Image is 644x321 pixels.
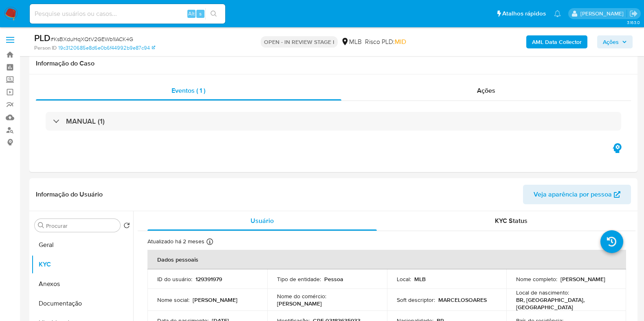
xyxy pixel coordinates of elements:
a: 19c3120685e8d6e0b6f44992b9e87c94 [58,44,155,52]
th: Dados pessoais [147,250,626,269]
p: 129391979 [196,275,222,283]
button: KYC [31,255,133,274]
button: Veja aparência por pessoa [523,185,631,204]
input: Pesquise usuários ou casos... [30,9,225,19]
p: Nome social : [157,296,189,304]
span: Risco PLD: [365,37,406,46]
p: Local : [397,275,411,283]
p: [PERSON_NAME] [193,296,237,304]
button: Procurar [38,222,44,229]
span: Eventos ( 1 ) [171,86,205,95]
p: MARCELOSOARES [438,296,487,304]
h1: Informação do Caso [36,59,631,68]
p: Atualizado há 2 meses [147,238,204,245]
p: Nome completo : [516,275,557,283]
button: search-icon [205,8,222,20]
p: Nome do comércio : [277,293,326,300]
h3: MANUAL (1) [66,117,105,126]
input: Procurar [46,222,117,229]
span: Veja aparência por pessoa [534,185,612,204]
p: Local de nascimento : [516,289,569,296]
button: Geral [31,235,133,255]
b: AML Data Collector [532,35,582,48]
a: Notificações [554,10,561,17]
div: MANUAL (1) [46,112,621,131]
button: Retornar ao pedido padrão [123,222,130,231]
button: Anexos [31,274,133,294]
span: Atalhos rápidos [502,9,546,18]
span: Usuário [251,216,274,225]
a: Sair [629,9,638,18]
p: [PERSON_NAME] [277,300,322,307]
span: Alt [188,10,195,17]
h1: Informação do Usuário [36,190,103,199]
p: BR, [GEOGRAPHIC_DATA], [GEOGRAPHIC_DATA] [516,296,613,311]
p: Pessoa [324,275,343,283]
span: Ações [603,35,619,48]
button: Ações [597,35,633,48]
p: MLB [414,275,426,283]
div: MLB [341,37,362,46]
p: jhonata.costa@mercadolivre.com [580,10,626,17]
p: OPEN - IN REVIEW STAGE I [261,36,338,48]
p: [PERSON_NAME] [560,275,605,283]
p: Tipo de entidade : [277,275,321,283]
span: Ações [477,86,495,95]
b: PLD [34,31,51,44]
span: MID [395,37,406,46]
span: s [199,10,202,17]
span: # KsBXduHqXQtV2GEWb1IACK4G [51,35,133,43]
b: Person ID [34,44,57,52]
button: Documentação [31,294,133,313]
p: ID do usuário : [157,275,192,283]
span: KYC Status [495,216,528,225]
p: Soft descriptor : [397,296,435,304]
button: AML Data Collector [526,35,587,48]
